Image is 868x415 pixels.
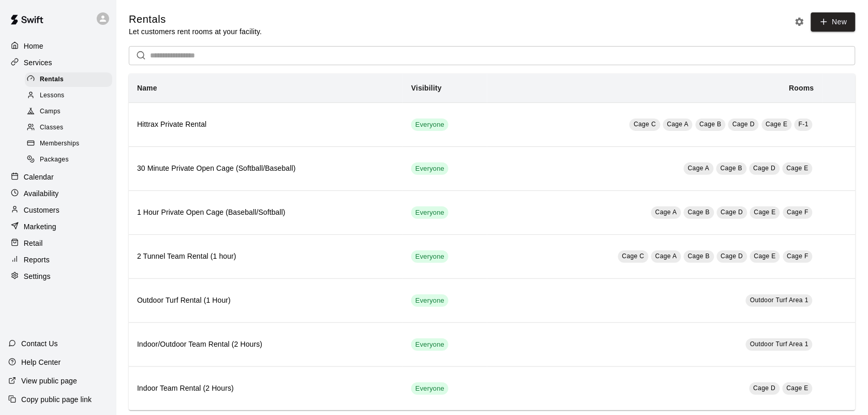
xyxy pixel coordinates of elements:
a: Marketing [8,219,108,234]
div: Memberships [25,137,112,151]
span: Everyone [411,120,448,130]
div: Camps [25,105,112,119]
table: simple table [129,73,856,410]
div: This service is visible to all of your customers [411,294,448,307]
a: Customers [8,202,108,218]
span: Cage F [787,209,809,216]
div: Classes [25,121,112,135]
div: This service is visible to all of your customers [411,250,448,263]
span: Cage D [721,209,743,216]
span: Cage E [754,253,776,260]
span: Cage E [787,165,809,172]
span: Outdoor Turf Area 1 [750,340,809,348]
span: Cage A [667,121,689,128]
span: Camps [40,107,61,117]
a: Settings [8,269,108,284]
a: Memberships [25,136,116,152]
a: Reports [8,252,108,268]
a: Calendar [8,169,108,185]
div: This service is visible to all of your customers [411,162,448,175]
span: Cage D [732,121,755,128]
span: Everyone [411,340,448,350]
p: Services [24,57,52,68]
p: Calendar [24,172,54,182]
p: Reports [24,255,50,265]
a: Camps [25,104,116,120]
a: Retail [8,235,108,251]
span: Classes [40,123,63,133]
span: Everyone [411,252,448,262]
h6: Indoor/Outdoor Team Rental (2 Hours) [137,339,395,350]
span: Cage E [787,384,809,392]
p: Help Center [21,357,61,367]
span: Cage E [754,209,776,216]
span: Cage D [754,384,776,392]
p: Customers [24,205,59,215]
span: Cage C [622,253,645,260]
span: Everyone [411,296,448,306]
b: Name [137,84,157,92]
span: Everyone [411,164,448,174]
span: Cage A [655,253,677,260]
span: Cage F [787,253,809,260]
a: Availability [8,186,108,201]
a: Packages [25,152,116,168]
span: Cage A [688,165,710,172]
span: Cage B [721,165,742,172]
span: Cage D [754,165,776,172]
span: Cage C [634,121,656,128]
div: Packages [25,153,112,167]
p: Let customers rent rooms at your facility. [129,26,262,37]
span: Packages [40,155,69,165]
h6: Outdoor Turf Rental (1 Hour) [137,295,395,306]
span: Cage A [655,209,677,216]
p: Contact Us [21,338,58,349]
div: Lessons [25,88,112,103]
p: Retail [24,238,43,248]
span: Memberships [40,139,79,149]
div: Rentals [25,72,112,87]
a: Classes [25,120,116,136]
span: F-1 [799,121,809,128]
button: Rental settings [792,14,807,29]
span: Cage B [688,253,710,260]
h6: Hittrax Private Rental [137,119,395,130]
a: Home [8,38,108,54]
p: Settings [24,271,51,281]
h5: Rentals [129,12,262,26]
div: This service is visible to all of your customers [411,338,448,351]
h6: 2 Tunnel Team Rental (1 hour) [137,251,395,262]
span: Rentals [40,75,64,85]
b: Rooms [789,84,814,92]
span: Cage B [688,209,710,216]
a: Lessons [25,87,116,103]
div: This service is visible to all of your customers [411,382,448,395]
span: Cage E [766,121,788,128]
a: Services [8,55,108,70]
h6: Indoor Team Rental (2 Hours) [137,383,395,394]
p: Home [24,41,43,51]
span: Lessons [40,91,65,101]
div: This service is visible to all of your customers [411,206,448,219]
div: This service is visible to all of your customers [411,118,448,131]
a: Rentals [25,71,116,87]
span: Cage D [721,253,743,260]
span: Everyone [411,384,448,394]
span: Cage B [700,121,722,128]
span: Outdoor Turf Area 1 [750,297,809,304]
p: View public page [21,376,77,386]
b: Visibility [411,84,442,92]
span: Everyone [411,208,448,218]
h6: 1 Hour Private Open Cage (Baseball/Softball) [137,207,395,218]
p: Marketing [24,221,56,232]
h6: 30 Minute Private Open Cage (Softball/Baseball) [137,163,395,174]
